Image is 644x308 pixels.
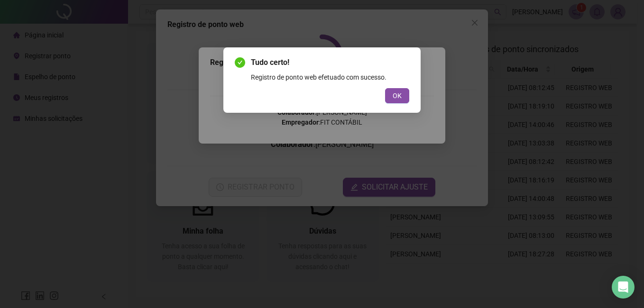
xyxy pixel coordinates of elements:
[251,72,409,82] div: Registro de ponto web efetuado com sucesso.
[251,57,409,68] span: Tudo certo!
[612,276,635,299] div: Open Intercom Messenger
[235,57,245,68] span: check-circle
[393,91,402,101] span: OK
[385,88,409,103] button: OK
